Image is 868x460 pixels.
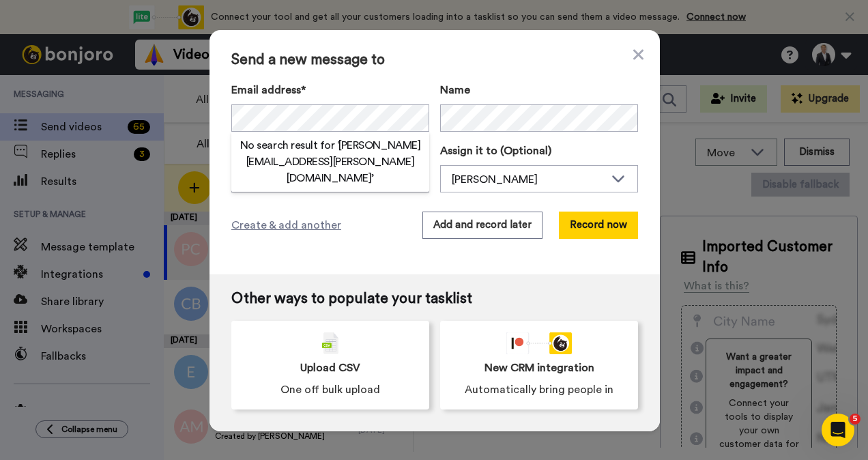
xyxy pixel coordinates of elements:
[231,82,429,98] label: Email address*
[850,414,860,425] span: 5
[559,212,638,239] button: Record now
[231,217,341,233] span: Create & add another
[280,382,380,398] span: One off bulk upload
[452,171,605,188] div: [PERSON_NAME]
[231,137,429,186] h2: No search result for ‘ [PERSON_NAME][EMAIL_ADDRESS][PERSON_NAME][DOMAIN_NAME] ’
[506,332,572,354] div: animation
[440,82,470,98] span: Name
[300,360,360,376] span: Upload CSV
[484,360,594,376] span: New CRM integration
[440,143,638,159] label: Assign it to (Optional)
[422,212,542,239] button: Add and record later
[231,291,638,307] span: Other ways to populate your tasklist
[465,382,613,398] span: Automatically bring people in
[822,414,854,446] iframe: Intercom live chat
[322,332,338,354] img: csv-grey.png
[231,52,638,68] span: Send a new message to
